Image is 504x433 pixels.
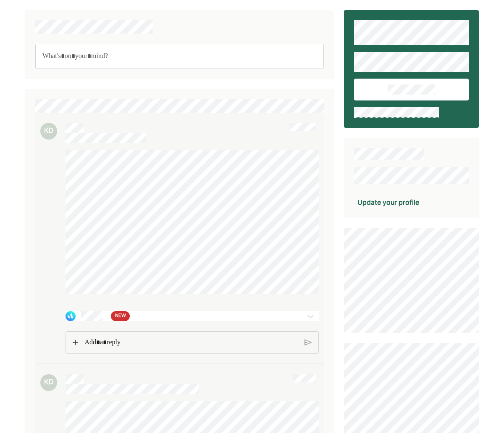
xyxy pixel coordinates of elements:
span: NEW [115,312,126,320]
div: Rich Text Editor. Editing area: main [35,44,324,69]
div: Rich Text Editor. Editing area: main [80,332,302,354]
div: Update your profile [357,197,419,207]
div: KD [40,374,57,391]
div: KD [40,123,57,140]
